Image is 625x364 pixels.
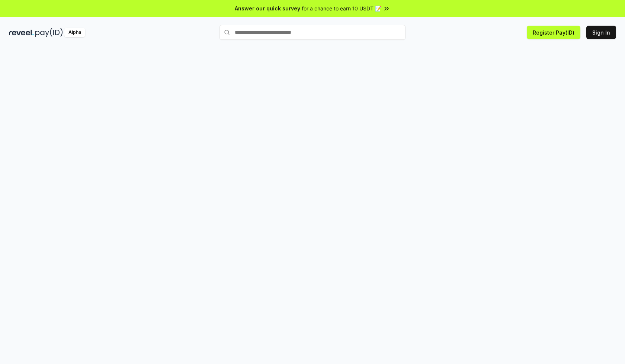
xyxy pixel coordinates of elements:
[527,26,580,39] button: Register Pay(ID)
[586,26,616,39] button: Sign In
[235,4,300,12] span: Answer our quick survey
[64,28,85,37] div: Alpha
[302,4,381,12] span: for a chance to earn 10 USDT 📝
[35,28,63,37] img: pay_id
[9,28,34,37] img: reveel_dark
